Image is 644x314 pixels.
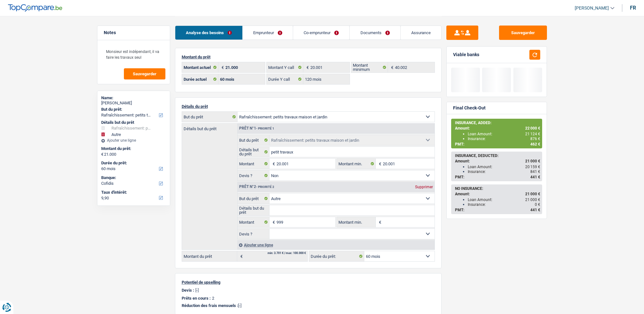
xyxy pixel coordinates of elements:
[182,303,435,308] p: [-]
[499,26,547,40] button: Sauvegarder
[530,169,540,174] span: 841 €
[101,107,165,112] label: But du prêt:
[101,152,103,157] span: €
[101,175,165,180] label: Banque:
[101,138,166,143] div: Ajouter une ligne
[182,296,211,301] p: Prêts en cours :
[468,202,540,207] div: Insurance:
[124,68,165,79] button: Sauvegarder
[101,120,166,125] div: Détails but du prêt
[267,74,303,84] label: Durée Y call
[182,123,237,131] label: Détails but du prêt
[309,251,364,261] label: Durée du prêt:
[570,3,614,13] a: [PERSON_NAME]
[455,186,540,191] div: NO INSURANCE:
[256,185,274,189] span: - Priorité 2
[468,198,540,202] div: Loan Amount:
[530,175,540,179] span: 441 €
[350,26,400,40] a: Documents
[101,95,166,101] div: Name:
[525,132,540,136] span: 21 124 €
[238,229,270,239] label: Devis ?
[455,159,540,163] div: Amount:
[337,217,376,227] label: Montant min.
[133,72,156,76] span: Sauvegarder
[182,74,219,84] label: Durée actuel
[530,208,540,212] span: 441 €
[212,296,214,301] p: 2
[413,185,435,189] div: Supprimer
[575,5,609,11] span: [PERSON_NAME]
[101,101,166,106] div: [PERSON_NAME]
[376,159,383,169] span: €
[525,159,540,163] span: 21 000 €
[182,62,219,72] label: Montant actuel
[455,208,540,212] div: PMT:
[101,146,165,151] label: Montant du prêt:
[269,217,277,227] span: €
[238,147,270,157] label: Détails but du prêt
[195,288,199,293] p: [-]
[238,193,270,204] label: But du prêt
[182,251,237,261] label: Montant du prêt
[468,165,540,169] div: Loan Amount:
[525,198,540,202] span: 21 000 €
[243,26,293,40] a: Emprunteur
[8,4,62,12] img: TopCompare Logo
[101,190,165,195] label: Taux d'intérêt:
[530,137,540,141] span: 876 €
[293,26,349,40] a: Co-emprunteur
[218,62,225,72] span: €
[238,170,270,181] label: Devis ?
[337,159,376,169] label: Montant min.
[182,104,435,109] p: Détails du prêt
[530,142,540,146] span: 462 €
[453,105,486,111] div: Final Check-Out
[238,205,270,215] label: Détails but du prêt
[468,169,540,174] div: Insurance:
[238,185,276,189] div: Prêt n°2
[455,142,540,146] div: PMT:
[455,153,540,158] div: INSURANCE, DEDUCTED:
[238,159,270,169] label: Montant
[267,62,303,72] label: Montant Y call
[182,280,435,285] p: Potentiel de upselling
[525,126,540,131] span: 22 000 €
[182,288,194,293] p: Devis :
[455,192,540,196] div: Amount:
[269,159,277,169] span: €
[525,192,540,196] span: 21 000 €
[401,26,441,40] a: Assurance
[535,202,540,207] span: 0 €
[351,62,388,72] label: Montant minimum
[455,175,540,179] div: PMT:
[455,121,540,125] div: INSURANCE, ADDED:
[238,126,276,131] div: Prêt n°1
[182,303,238,308] span: Réduction des frais mensuels :
[256,127,274,130] span: - Priorité 1
[303,62,310,72] span: €
[237,240,435,250] div: Ajouter une ligne
[376,217,383,227] span: €
[525,165,540,169] span: 20 159 €
[238,135,270,145] label: But du prêt
[104,30,163,35] h5: Notes
[101,161,165,166] label: Durée du prêt:
[388,62,395,72] span: €
[268,252,306,255] div: min: 3.701 € / max: 100.000 €
[182,55,435,59] p: Montant du prêt
[238,217,270,227] label: Montant
[468,132,540,136] div: Loan Amount:
[453,52,479,57] div: Viable banks
[237,251,244,261] span: €
[468,137,540,141] div: Insurance:
[175,26,242,40] a: Analyse des besoins
[455,126,540,131] div: Amount:
[182,112,238,122] label: But du prêt
[630,5,636,11] div: fr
